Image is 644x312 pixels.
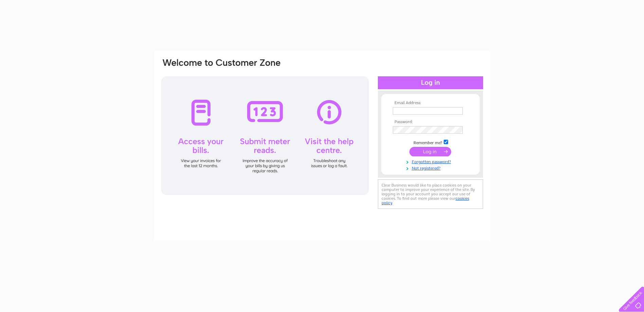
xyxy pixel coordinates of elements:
[382,196,469,205] a: cookies policy
[391,139,470,145] td: Remember me?
[391,120,470,124] th: Password:
[391,101,470,105] th: Email Address:
[378,179,483,209] div: Clear Business would like to place cookies on your computer to improve your experience of the sit...
[393,164,470,171] a: Not registered?
[393,158,470,164] a: Forgotten password?
[409,147,451,156] input: Submit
